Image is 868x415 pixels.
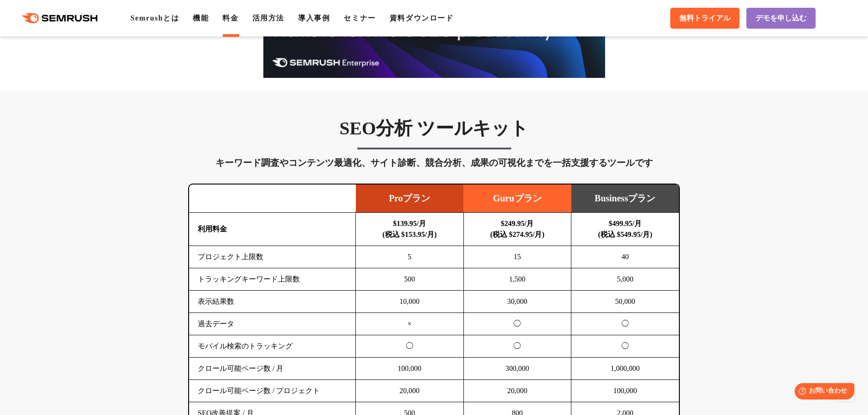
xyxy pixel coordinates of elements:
[571,184,679,213] td: Businessプラン
[356,335,464,358] td: ◯
[298,14,330,22] a: 導入事例
[746,8,816,29] a: デモを申し込む
[356,358,464,380] td: 100,000
[188,117,680,140] h3: SEO分析 ツールキット
[571,268,679,291] td: 5,000
[463,313,571,335] td: ◯
[571,335,679,358] td: ◯
[598,220,652,238] b: $499.95/月 (税込 $549.95/月)
[356,268,464,291] td: 500
[188,155,680,170] div: キーワード調査やコンテンツ最適化、サイト診断、競合分析、成果の可視化までを一括支援するツールです
[382,220,437,238] b: $139.95/月 (税込 $153.95/月)
[189,335,356,358] td: モバイル検索のトラッキング
[390,14,454,22] a: 資料ダウンロード
[189,268,356,291] td: トラッキングキーワード上限数
[193,14,209,22] a: 機能
[463,246,571,268] td: 15
[463,184,571,213] td: Guruプラン
[189,380,356,402] td: クロール可能ページ数 / プロジェクト
[344,14,375,22] a: セミナー
[189,291,356,313] td: 表示結果数
[463,380,571,402] td: 20,000
[356,291,464,313] td: 10,000
[356,246,464,268] td: 5
[189,246,356,268] td: プロジェクト上限数
[679,14,730,23] span: 無料トライアル
[189,358,356,380] td: クロール可能ページ数 / 月
[252,14,284,22] a: 活用方法
[670,8,740,29] a: 無料トライアル
[463,268,571,291] td: 1,500
[189,313,356,335] td: 過去データ
[571,291,679,313] td: 50,000
[222,14,238,22] a: 料金
[463,335,571,358] td: ◯
[787,379,858,405] iframe: Help widget launcher
[755,14,806,23] span: デモを申し込む
[356,184,464,213] td: Proプラン
[356,313,464,335] td: ×
[130,14,179,22] a: Semrushとは
[463,358,571,380] td: 300,000
[571,246,679,268] td: 40
[198,225,227,233] b: 利用料金
[490,220,544,238] b: $249.95/月 (税込 $274.95/月)
[571,358,679,380] td: 1,000,000
[463,291,571,313] td: 30,000
[356,380,464,402] td: 20,000
[571,313,679,335] td: ◯
[571,380,679,402] td: 100,000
